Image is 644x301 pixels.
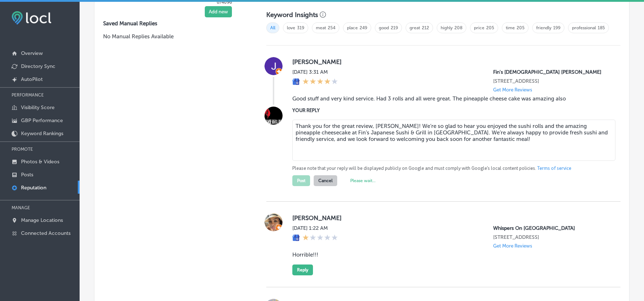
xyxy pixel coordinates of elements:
p: Please note that your reply will be displayed publicly on Google and must comply with Google's lo... [292,165,609,172]
blockquote: Horrible!!! [292,251,609,258]
label: [PERSON_NAME] [292,58,609,65]
a: love [287,25,295,30]
p: Photos & Videos [21,159,59,165]
a: 254 [328,25,335,30]
a: good [379,25,389,30]
a: 185 [598,25,605,30]
a: place [347,25,358,30]
p: No Manual Replies Available [103,33,243,40]
a: highly [441,25,453,30]
a: 249 [360,25,367,30]
a: price [474,25,484,30]
a: 219 [391,25,398,30]
label: [DATE] 3:31 AM [292,69,338,75]
p: Overview [21,50,43,56]
label: YOUR REPLY [292,108,609,113]
p: Get More Reviews [493,87,532,93]
p: Directory Sync [21,63,55,69]
div: 1 Star [302,234,338,242]
a: 199 [553,25,560,30]
p: AutoPilot [21,76,43,82]
p: Whispers On Havana [493,225,609,231]
p: Manage Locations [21,217,63,223]
a: friendly [536,25,551,30]
p: Get More Reviews [493,243,532,249]
button: Reply [292,265,313,275]
a: meat [316,25,326,30]
a: 205 [517,25,525,30]
p: 1535 South Havana Street a [493,234,609,240]
button: Post [292,175,310,186]
h3: Keyword Insights [266,11,318,19]
div: 4 Stars [302,78,338,86]
img: fda3e92497d09a02dc62c9cd864e3231.png [12,11,51,25]
label: Please wait... [350,178,376,183]
button: Cancel [314,175,337,186]
a: 208 [454,25,462,30]
a: 319 [297,25,304,30]
p: Posts [21,172,33,178]
p: 732 West 23rd Street [493,78,609,84]
p: Keyword Rankings [21,130,63,137]
label: [DATE] 1:22 AM [292,225,338,231]
a: Terms of service [537,165,571,172]
a: professional [572,25,596,30]
blockquote: Good stuff and very kind service. Had 3 rolls and all were great. The pineapple cheese cake was a... [292,95,609,102]
a: time [506,25,515,30]
span: All [266,22,279,33]
label: Saved Manual Replies [103,20,243,27]
img: Image [264,107,283,125]
p: Fin's Japanese Sushi Grill [493,69,609,75]
a: 205 [486,25,494,30]
p: Visibility Score [21,104,55,111]
textarea: Thank you for the great review, [PERSON_NAME]! We’re so glad to hear you enjoyed the sushi rolls ... [292,120,615,161]
a: great [410,25,420,30]
p: GBP Performance [21,117,63,124]
button: Add new [205,6,232,17]
p: Connected Accounts [21,230,71,236]
a: 212 [422,25,429,30]
p: Reputation [21,185,46,191]
label: [PERSON_NAME] [292,214,609,222]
